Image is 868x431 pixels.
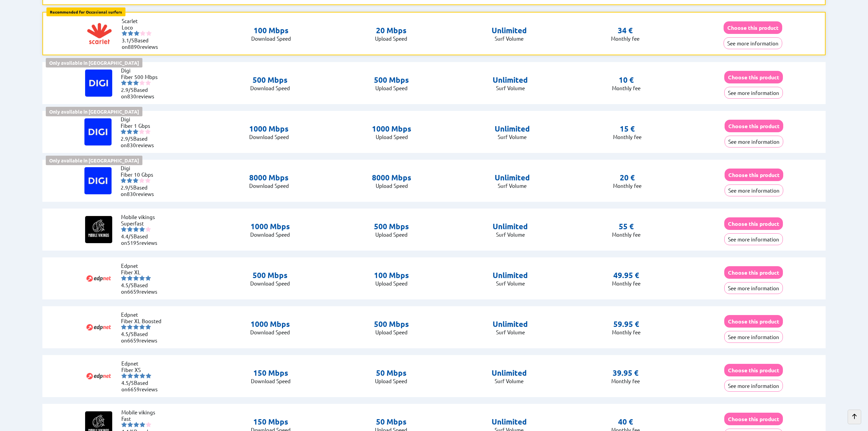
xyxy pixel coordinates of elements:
[121,331,162,344] li: Based on reviews
[139,324,145,330] img: starnr4
[618,26,633,35] p: 34 €
[619,75,634,85] p: 10 €
[724,236,783,242] a: See more information
[127,178,132,183] img: starnr2
[495,182,530,189] p: Surf Volume
[724,233,783,245] button: See more information
[251,378,291,384] p: Download Speed
[133,178,138,183] img: starnr3
[121,331,134,337] span: 4.5/5
[146,422,151,427] img: starnr5
[725,169,783,181] button: Choose this product
[374,222,409,231] p: 500 Mbps
[127,80,133,85] img: starnr2
[492,417,527,427] p: Unlimited
[724,217,783,230] button: Choose this product
[492,368,527,378] p: Unlimited
[121,184,133,191] span: 2.9/5
[121,360,162,367] li: Edpnet
[375,417,407,427] p: 50 Mbps
[493,319,528,329] p: Unlimited
[619,222,634,231] p: 55 €
[724,37,782,49] button: See more information
[724,266,783,279] button: Choose this product
[146,31,152,36] img: starnr5
[612,85,640,91] p: Monthly fee
[493,329,528,335] p: Surf Volume
[121,165,161,171] li: Digi
[84,167,112,194] img: Logo of Digi
[127,373,133,378] img: starnr2
[127,337,139,344] span: 6659
[725,138,783,145] a: See more information
[145,275,151,281] img: starnr5
[375,35,407,42] p: Upload Speed
[725,136,783,148] button: See more information
[620,124,635,134] p: 15 €
[724,364,783,376] button: Choose this product
[127,129,132,134] img: starnr2
[49,109,139,115] b: Only available in [GEOGRAPHIC_DATA]
[128,43,140,50] span: 8890
[372,182,411,189] p: Upload Speed
[121,86,162,99] li: Based on reviews
[127,191,136,197] span: 830
[724,24,782,31] a: Choose this product
[724,416,783,422] a: Choose this product
[493,280,528,287] p: Surf Volume
[613,319,639,329] p: 59.95 €
[121,122,161,129] li: Fiber 1 Gbps
[493,85,528,91] p: Surf Volume
[133,227,139,232] img: starnr3
[250,231,290,238] p: Download Speed
[724,87,783,99] button: See more information
[492,35,527,42] p: Surf Volume
[493,222,528,231] p: Unlimited
[374,329,409,335] p: Upload Speed
[139,178,144,183] img: starnr4
[372,173,411,182] p: 8000 Mbps
[85,314,112,341] img: Logo of Edpnet
[251,417,291,427] p: 150 Mbps
[85,363,112,390] img: Logo of Edpnet
[375,378,407,384] p: Upload Speed
[134,31,139,36] img: starnr3
[618,417,633,427] p: 40 €
[612,280,640,287] p: Monthly fee
[121,233,134,239] span: 4.4/5
[724,413,783,425] button: Choose this product
[127,324,133,330] img: starnr2
[250,319,290,329] p: 1000 Mbps
[133,324,139,330] img: starnr3
[725,120,783,132] button: Choose this product
[121,233,162,246] li: Based on reviews
[121,116,161,122] li: Digi
[250,329,290,335] p: Download Speed
[121,311,162,318] li: Edpnet
[121,214,162,220] li: Mobile vikings
[612,231,640,238] p: Monthly fee
[613,182,642,189] p: Monthly fee
[249,134,289,140] p: Download Speed
[724,331,783,343] button: See more information
[121,178,126,183] img: starnr1
[121,220,162,227] li: Superfast
[249,182,289,189] p: Download Speed
[724,380,783,392] button: See more information
[725,172,783,178] a: Choose this product
[133,129,138,134] img: starnr3
[85,265,112,292] img: Logo of Edpnet
[724,90,783,96] a: See more information
[127,386,140,392] span: 6659
[493,231,528,238] p: Surf Volume
[127,93,136,99] span: 830
[724,367,783,373] a: Choose this product
[374,280,409,287] p: Upload Speed
[145,227,151,232] img: starnr5
[495,173,530,182] p: Unlimited
[725,187,783,194] a: See more information
[620,173,635,182] p: 20 €
[495,124,530,134] p: Unlimited
[121,282,162,295] li: Based on reviews
[121,275,126,281] img: starnr1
